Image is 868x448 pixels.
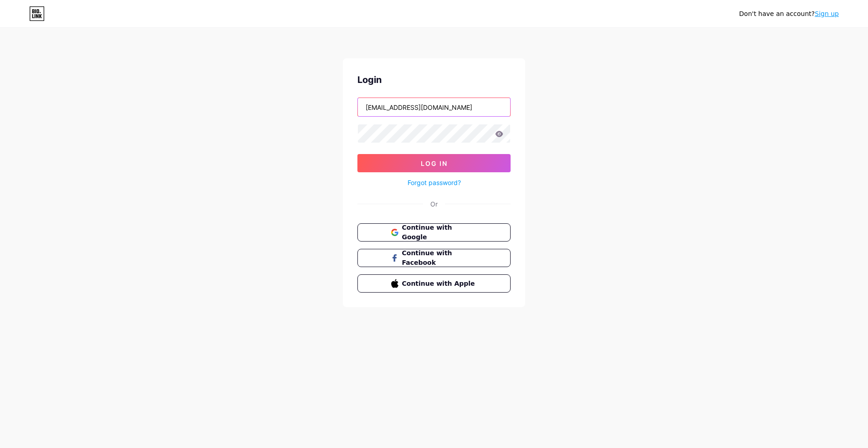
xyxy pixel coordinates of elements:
div: Login [357,73,511,87]
input: Username [358,98,510,116]
button: Log In [357,154,511,172]
span: Continue with Google [402,223,477,242]
span: Continue with Facebook [402,248,477,268]
a: Sign up [815,10,839,17]
button: Continue with Facebook [357,249,511,267]
button: Continue with Apple [357,274,511,293]
div: Or [430,199,438,209]
a: Forgot password? [408,178,461,187]
div: Don't have an account? [739,9,839,19]
button: Continue with Google [357,223,511,242]
span: Continue with Apple [402,279,477,288]
span: Log In [421,160,448,167]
